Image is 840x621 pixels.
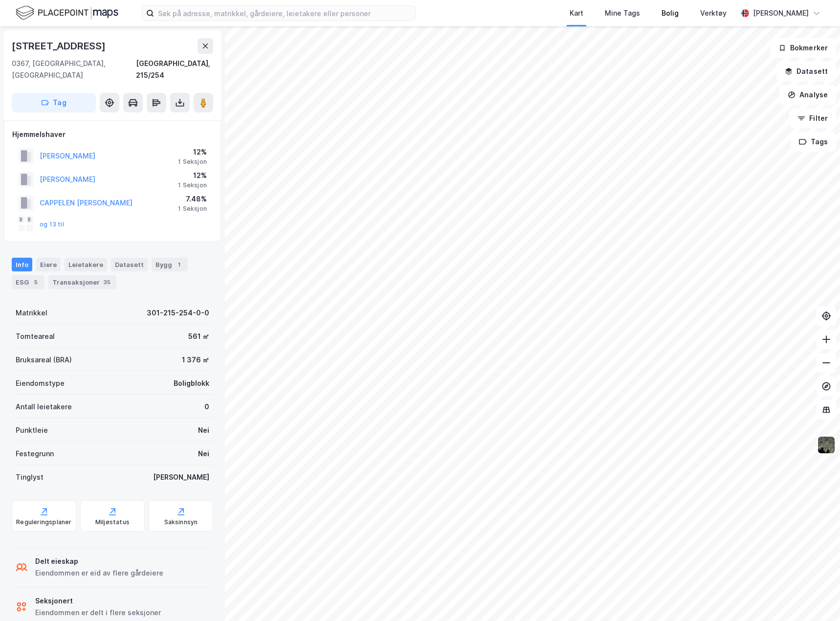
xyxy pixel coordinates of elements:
[65,258,107,271] div: Leietakere
[111,258,148,271] div: Datasett
[178,158,207,166] div: 1 Seksjon
[36,258,61,271] div: Eiere
[147,307,209,319] div: 301-215-254-0-0
[16,448,54,460] div: Festegrunn
[154,6,415,21] input: Søk på adresse, matrikkel, gårdeiere, leietakere eller personer
[779,85,836,105] button: Analyse
[174,260,184,269] div: 1
[164,518,198,526] div: Saksinnsyn
[16,401,72,413] div: Antall leietakere
[182,354,209,366] div: 1 376 ㎡
[31,277,41,287] div: 5
[776,62,836,81] button: Datasett
[791,574,840,621] iframe: Chat Widget
[102,277,112,287] div: 35
[16,354,72,366] div: Bruksareal (BRA)
[178,193,207,205] div: 7.48%
[789,109,836,128] button: Filter
[16,377,65,389] div: Eiendomstype
[136,58,213,81] div: [GEOGRAPHIC_DATA], 215/254
[662,7,679,19] div: Bolig
[12,129,213,140] div: Hjemmelshaver
[12,258,32,271] div: Info
[152,258,188,271] div: Bygg
[16,307,47,319] div: Matrikkel
[16,424,48,436] div: Punktleie
[178,205,207,213] div: 1 Seksjon
[35,607,161,619] div: Eiendommen er delt i flere seksjoner
[204,401,209,413] div: 0
[48,275,116,289] div: Transaksjoner
[791,574,840,621] div: Kontrollprogram for chat
[12,38,108,54] div: [STREET_ADDRESS]
[605,7,640,19] div: Mine Tags
[153,471,209,483] div: [PERSON_NAME]
[188,331,209,342] div: 561 ㎡
[95,518,130,526] div: Miljøstatus
[570,7,583,19] div: Kart
[178,146,207,158] div: 12%
[35,555,163,567] div: Delt eieskap
[12,275,44,289] div: ESG
[174,377,209,389] div: Boligblokk
[16,331,55,342] div: Tomteareal
[198,424,209,436] div: Nei
[791,132,836,152] button: Tags
[178,181,207,189] div: 1 Seksjon
[178,170,207,181] div: 12%
[198,448,209,460] div: Nei
[35,595,161,607] div: Seksjonert
[770,38,836,58] button: Bokmerker
[12,58,136,81] div: 0367, [GEOGRAPHIC_DATA], [GEOGRAPHIC_DATA]
[753,7,809,19] div: [PERSON_NAME]
[16,518,71,526] div: Reguleringsplaner
[12,93,96,112] button: Tag
[16,4,118,22] img: logo.f888ab2527a4732fd821a326f86c7f29.svg
[35,567,163,579] div: Eiendommen er eid av flere gårdeiere
[16,471,44,483] div: Tinglyst
[700,7,727,19] div: Verktøy
[817,436,836,454] img: 9k=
